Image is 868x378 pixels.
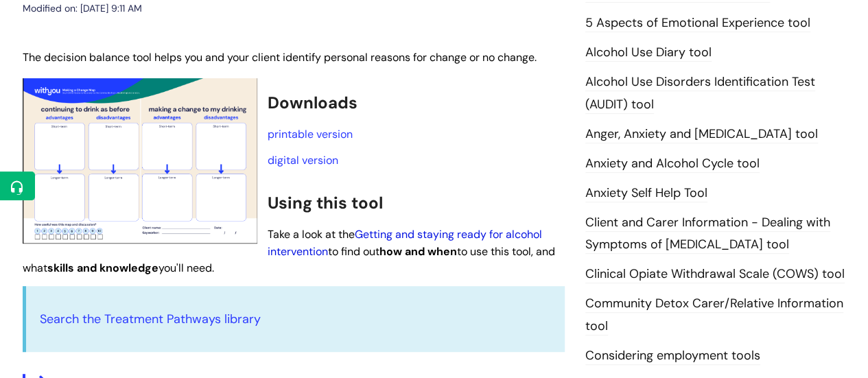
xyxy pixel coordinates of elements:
a: Community Detox Carer/Relative Information tool [585,295,843,335]
strong: how and when [379,244,457,259]
a: Anxiety Self Help Tool [585,185,707,202]
span: Downloads [268,92,357,113]
span: Using this tool [268,192,383,213]
span: The decision balance tool helps you and your client identify personal reasons for change or no ch... [23,50,537,64]
a: Getting and staying ready for alcohol intervention [268,227,542,259]
a: printable version [268,127,353,141]
a: Client and Carer Information - Dealing with Symptoms of [MEDICAL_DATA] tool [585,214,830,254]
a: Search the Treatment Pathways library [40,311,261,327]
a: Clinical Opiate Withdrawal Scale (COWS) tool [585,265,845,283]
img: Two wows of 4 boxes helping people to work through the short-term and long-term advantages and di... [23,78,257,244]
a: Considering employment tools [585,347,760,365]
a: 5 Aspects of Emotional Experience tool [585,14,810,32]
a: Anxiety and Alcohol Cycle tool [585,155,760,173]
a: digital version [268,153,338,167]
a: Alcohol Use Diary tool [585,44,712,62]
a: Anger, Anxiety and [MEDICAL_DATA] tool [585,126,818,143]
strong: skills and knowledge [47,261,159,275]
a: Alcohol Use Disorders Identification Test (AUDIT) tool [585,73,815,113]
span: Take a look at the to find out to use this tool, and what you'll need. [23,227,555,276]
